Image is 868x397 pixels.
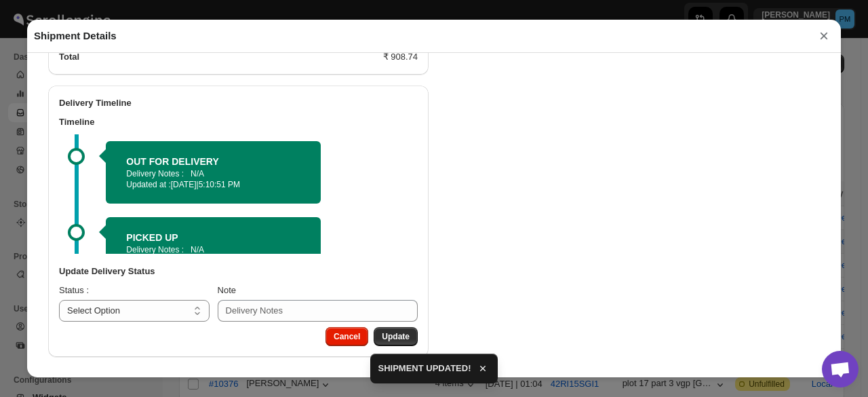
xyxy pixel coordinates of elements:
[59,96,418,110] h2: Delivery Timeline
[59,265,418,278] h3: Update Delivery Status
[59,115,418,129] h3: Timeline
[822,351,859,387] div: Open chat
[814,26,834,45] button: ×
[126,155,300,168] h2: OUT FOR DELIVERY
[34,29,117,43] h2: Shipment Details
[325,327,368,346] button: Cancel
[191,168,204,179] p: N/A
[126,244,184,255] p: Delivery Notes :
[374,327,418,346] button: Update
[218,300,418,322] input: Delivery Notes
[59,285,89,295] span: Status :
[334,331,360,342] span: Cancel
[126,179,300,190] p: Updated at :
[378,362,471,375] span: SHIPMENT UPDATED!
[383,50,418,64] div: ₹ 908.74
[382,331,410,342] span: Update
[59,52,79,62] b: Total
[191,244,204,255] p: N/A
[126,168,184,179] p: Delivery Notes :
[218,285,236,295] span: Note
[171,180,240,189] span: [DATE] | 5:10:51 PM
[126,231,300,244] h2: PICKED UP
